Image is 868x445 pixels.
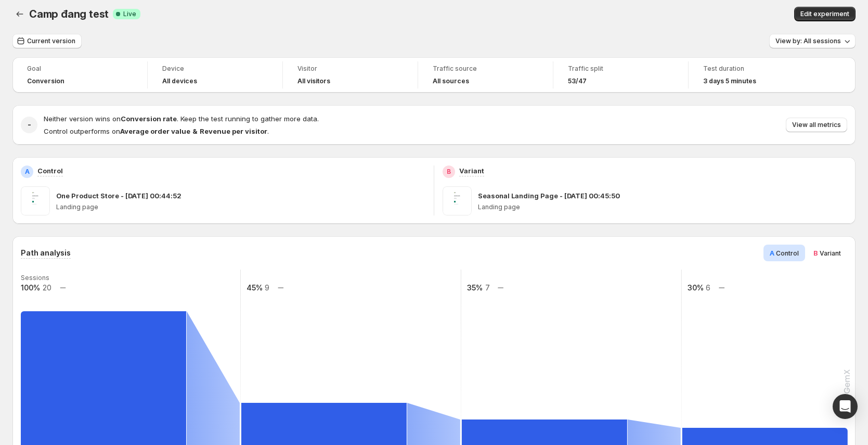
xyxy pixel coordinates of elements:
[265,283,269,292] text: 9
[833,394,858,419] div: Open Intercom Messenger
[162,65,268,73] span: Device
[800,10,849,18] span: Edit experiment
[21,274,49,282] text: Sessions
[433,65,538,73] span: Traffic source
[29,8,109,20] span: Camp đang test
[568,65,673,73] span: Traffic split
[44,115,319,123] span: Neither version wins on . Keep the test running to gather more data.
[478,190,620,201] p: Seasonal Landing Page - [DATE] 00:45:50
[433,63,538,86] a: Traffic sourceAll sources
[297,65,403,73] span: Visitor
[792,121,841,129] span: View all metrics
[820,249,841,257] span: Variant
[37,166,63,176] p: Control
[44,127,269,135] span: Control outperforms on .
[162,77,197,85] h4: All devices
[27,37,75,45] span: Current version
[21,186,50,215] img: One Product Store - Sep 7, 00:44:52
[776,249,799,257] span: Control
[786,118,847,132] button: View all metrics
[568,77,587,85] span: 53/47
[433,77,469,85] h4: All sources
[192,127,198,135] strong: &
[27,77,64,85] span: Conversion
[770,249,774,257] span: A
[43,283,51,292] text: 20
[297,63,403,86] a: VisitorAll visitors
[703,63,809,86] a: Test duration3 days 5 minutes
[485,283,490,292] text: 7
[162,63,268,86] a: DeviceAll devices
[297,77,330,85] h4: All visitors
[28,120,31,130] h2: -
[794,7,856,21] button: Edit experiment
[443,186,472,215] img: Seasonal Landing Page - Sep 7, 00:45:50
[21,248,71,258] h3: Path analysis
[688,283,704,292] text: 30%
[121,115,177,123] strong: Conversion rate
[56,190,182,201] p: One Product Store - [DATE] 00:44:52
[27,63,133,86] a: GoalConversion
[21,283,40,292] text: 100%
[27,65,133,73] span: Goal
[447,168,451,176] h2: B
[120,127,190,135] strong: Average order value
[769,34,856,48] button: View by: All sessions
[247,283,263,292] text: 45%
[703,77,756,85] span: 3 days 5 minutes
[123,10,136,18] span: Live
[706,283,710,292] text: 6
[467,283,483,292] text: 35%
[12,7,27,21] button: Back
[200,127,267,135] strong: Revenue per visitor
[775,37,841,45] span: View by: All sessions
[568,63,673,86] a: Traffic split53/47
[813,249,818,257] span: B
[12,34,82,48] button: Current version
[25,168,30,176] h2: A
[459,166,484,176] p: Variant
[56,203,425,211] p: Landing page
[703,65,809,73] span: Test duration
[478,203,847,211] p: Landing page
